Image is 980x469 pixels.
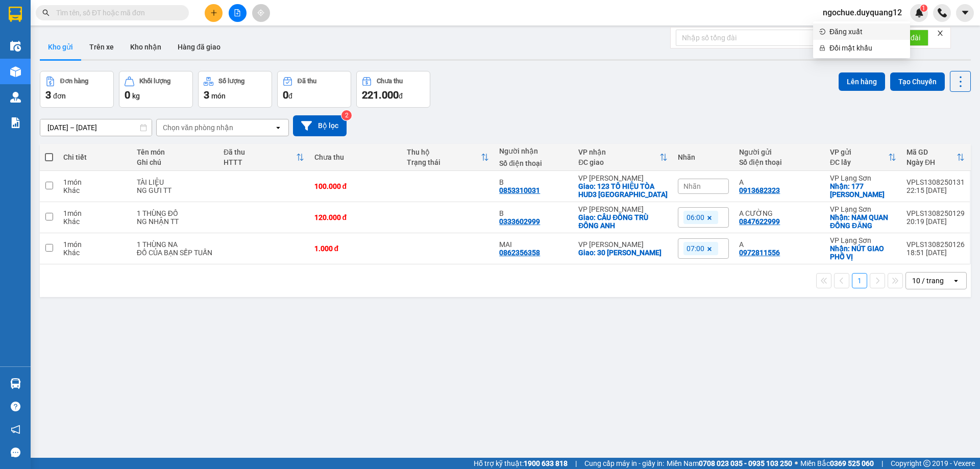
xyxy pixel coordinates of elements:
[830,213,896,230] div: Nhận: NAM QUAN ĐỒNG ĐĂNG
[573,144,673,171] th: Toggle SortBy
[906,148,957,156] div: Mã GD
[739,217,780,226] div: 0847622999
[578,174,668,182] div: VP [PERSON_NAME]
[11,402,20,411] span: question-circle
[922,5,925,12] span: 1
[578,240,668,249] div: VP [PERSON_NAME]
[163,122,233,133] div: Chọn văn phòng nhận
[830,182,896,199] div: Nhận: 177 LÊ LỢI
[402,144,494,171] th: Toggle SortBy
[137,148,213,156] div: Tên món
[10,66,21,77] img: warehouse-icon
[881,458,883,469] span: |
[139,78,170,85] div: Khối lượng
[578,213,668,230] div: Giao: CÂU ĐÔNG TRÙ ĐÔNG ANH
[10,92,21,103] img: warehouse-icon
[122,35,169,59] button: Kho nhận
[277,71,351,108] button: Đã thu0đ
[63,153,127,161] div: Chi tiết
[499,147,568,155] div: Người nhận
[499,209,568,217] div: B
[399,92,403,100] span: đ
[53,92,66,100] span: đơn
[739,209,820,217] div: A CƯỜNG
[499,178,568,186] div: B
[137,217,213,226] div: NG NHẬN TT
[274,124,282,132] svg: open
[956,4,974,22] button: caret-down
[901,144,970,171] th: Toggle SortBy
[474,458,568,469] span: Hỗ trợ kỹ thuật:
[906,178,965,186] div: VPLS1308250131
[819,29,825,35] span: login
[63,209,127,217] div: 1 món
[407,158,481,166] div: Trạng thái
[739,240,820,249] div: A
[912,276,944,286] div: 10 / trang
[218,78,244,85] div: Số lượng
[45,89,51,101] span: 3
[63,178,127,186] div: 1 món
[923,460,930,467] span: copyright
[795,461,798,465] span: ⚪️
[739,249,780,257] div: 0972811556
[906,186,965,194] div: 22:15 [DATE]
[341,110,352,120] sup: 2
[205,4,223,22] button: plus
[819,45,825,51] span: lock
[63,249,127,257] div: Khác
[906,217,965,226] div: 20:19 [DATE]
[56,7,177,18] input: Tìm tên, số ĐT hoặc mã đơn
[293,115,347,136] button: Bộ lọc
[575,458,577,469] span: |
[9,7,22,22] img: logo-vxr
[829,26,904,37] span: Đăng xuất
[218,144,309,171] th: Toggle SortBy
[377,78,403,85] div: Chưa thu
[915,8,924,17] img: icon-new-feature
[961,8,970,17] span: caret-down
[687,213,704,222] span: 06:00
[137,158,213,166] div: Ghi chú
[40,71,114,108] button: Đơn hàng3đơn
[211,92,226,100] span: món
[499,159,568,167] div: Số điện thoại
[224,148,296,156] div: Đã thu
[676,30,854,46] input: Nhập số tổng đài
[137,178,213,186] div: TÀI LIỆU
[830,158,888,166] div: ĐC lấy
[252,4,270,22] button: aim
[578,249,668,257] div: Giao: 30 Trần Bình Trọng
[42,9,50,16] span: search
[132,92,140,100] span: kg
[578,148,659,156] div: VP nhận
[60,78,88,85] div: Đơn hàng
[314,213,397,221] div: 120.000 đ
[63,217,127,226] div: Khác
[40,35,81,59] button: Kho gửi
[830,236,896,244] div: VP Lạng Sơn
[739,148,820,156] div: Người gửi
[699,459,792,467] strong: 0708 023 035 - 0935 103 250
[40,119,152,136] input: Select a date range.
[830,148,888,156] div: VP gửi
[257,9,264,16] span: aim
[10,378,21,389] img: warehouse-icon
[739,178,820,186] div: A
[920,5,927,12] sup: 1
[683,182,701,190] span: Nhãn
[11,425,20,434] span: notification
[499,217,540,226] div: 0333602999
[578,158,659,166] div: ĐC giao
[906,249,965,257] div: 18:51 [DATE]
[739,186,780,194] div: 0913682323
[578,182,668,199] div: Giao: 123 TÔ HIỆU TÒA HUD3 HÀ ĐÔNG
[938,8,947,17] img: phone-icon
[10,117,21,128] img: solution-icon
[829,42,904,54] span: Đổi mật khẩu
[234,9,241,16] span: file-add
[830,174,896,182] div: VP Lạng Sơn
[314,153,397,161] div: Chưa thu
[119,71,193,108] button: Khối lượng0kg
[687,244,704,253] span: 07:00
